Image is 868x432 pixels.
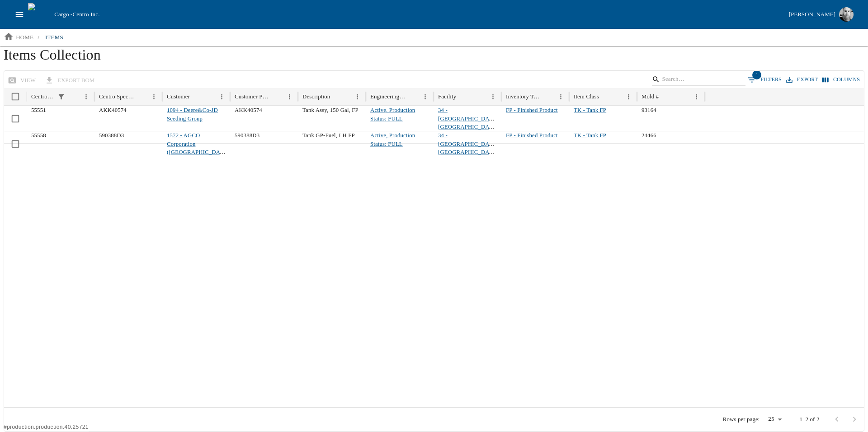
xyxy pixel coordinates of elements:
button: Menu [351,91,363,103]
div: 55558 [27,131,94,156]
div: Centro Specification [99,93,135,100]
button: Menu [80,91,92,103]
input: Search… [662,73,732,86]
button: Sort [68,91,80,103]
button: open drawer [11,6,28,23]
button: Menu [487,91,499,103]
div: Facility [438,93,456,100]
a: TK - Tank FP [574,107,606,113]
button: Sort [660,91,672,103]
div: Tank GP-Fuel, LH FP [298,131,366,156]
p: items [45,33,63,42]
img: Profile image [839,7,854,22]
button: Sort [407,91,420,103]
div: Cargo - [51,10,785,19]
div: 590388D3 [94,131,162,156]
div: [PERSON_NAME] [789,9,835,20]
p: Rows per page: [723,415,760,423]
div: Centro Number [31,93,54,100]
button: Show filters [745,73,784,87]
button: Sort [191,91,203,103]
div: 93164 [637,106,705,131]
a: Active, Production Status: FULL [370,132,415,147]
div: Customer Part Number [235,93,271,100]
button: Menu [690,91,703,103]
li: / [38,33,39,42]
div: 590388D3 [230,131,298,156]
a: 34 - [GEOGRAPHIC_DATA], [GEOGRAPHIC_DATA] [438,132,500,155]
a: TK - Tank FP [574,132,606,139]
button: Sort [600,91,612,103]
div: 1 active filter [55,91,67,103]
div: Customer [167,93,190,100]
button: [PERSON_NAME] [785,5,857,24]
button: Export [784,73,820,86]
a: items [40,30,69,45]
div: Inventory Type [506,93,542,100]
span: Centro Inc. [72,11,99,18]
button: Menu [216,91,228,103]
div: Search [652,73,745,88]
button: Menu [148,91,160,103]
button: Sort [272,91,284,103]
div: Item Class [574,93,599,100]
button: Menu [555,91,567,103]
div: Engineering Status [370,93,406,100]
a: 1094 - Deere&Co-JD Seeding Group [167,107,218,121]
a: FP - Finished Product [506,107,558,113]
button: Sort [136,91,148,103]
a: 34 - [GEOGRAPHIC_DATA], [GEOGRAPHIC_DATA] [438,107,500,130]
img: cargo logo [28,3,51,26]
div: Mold # [642,93,659,100]
div: AKK40574 [94,106,162,131]
div: 55551 [27,106,94,131]
div: 24466 [637,131,705,156]
a: 1572 - AGCO Corporation ([GEOGRAPHIC_DATA]) [167,132,231,155]
div: Tank Assy, 150 Gal, FP [298,106,366,131]
button: Sort [543,91,555,103]
div: 25 [764,413,785,426]
button: Menu [419,91,431,103]
button: Sort [331,91,343,103]
p: 1–2 of 2 [800,415,820,423]
span: 1 [752,70,761,79]
p: home [16,33,33,42]
h1: Items Collection [4,46,864,70]
button: Menu [283,91,296,103]
div: Description [302,93,330,100]
button: Show filters [55,91,67,103]
div: AKK40574 [230,106,298,131]
button: Menu [623,91,635,103]
a: FP - Finished Product [506,132,558,139]
button: Select columns [820,73,862,86]
a: Active, Production Status: FULL [370,107,415,121]
button: Sort [457,91,469,103]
